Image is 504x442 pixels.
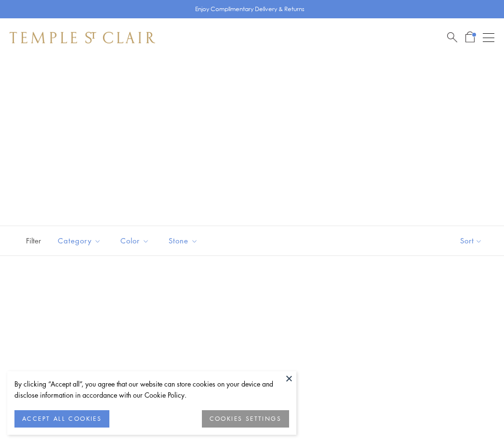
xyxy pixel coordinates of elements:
[14,378,289,401] div: By clicking “Accept all”, you agree that our website can store cookies on your device and disclos...
[447,31,457,43] a: Search
[195,4,305,14] p: Enjoy Complimentary Delivery & Returns
[113,230,157,252] button: Color
[10,32,155,43] img: Temple St. Clair
[53,235,108,247] span: Category
[456,397,494,432] iframe: Gorgias live chat messenger
[161,230,205,252] button: Stone
[14,410,109,428] button: ACCEPT ALL COOKIES
[164,235,205,247] span: Stone
[438,226,504,255] button: Show sort by
[202,410,289,428] button: COOKIES SETTINGS
[465,31,475,43] a: Open Shopping Bag
[483,32,494,43] button: Open navigation
[116,235,157,247] span: Color
[51,230,108,252] button: Category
